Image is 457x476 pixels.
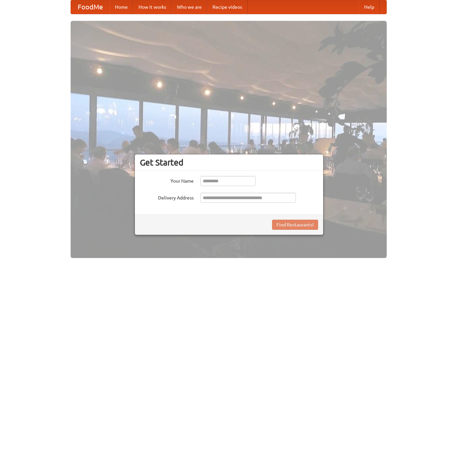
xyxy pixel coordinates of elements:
[359,0,380,14] a: Help
[133,0,172,14] a: How it works
[140,176,194,184] label: Your Name
[140,193,194,201] label: Delivery Address
[71,0,110,14] a: FoodMe
[140,157,318,168] h3: Get Started
[272,220,318,230] button: Find Restaurants!
[207,0,247,14] a: Recipe videos
[110,0,133,14] a: Home
[172,0,207,14] a: Who we are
